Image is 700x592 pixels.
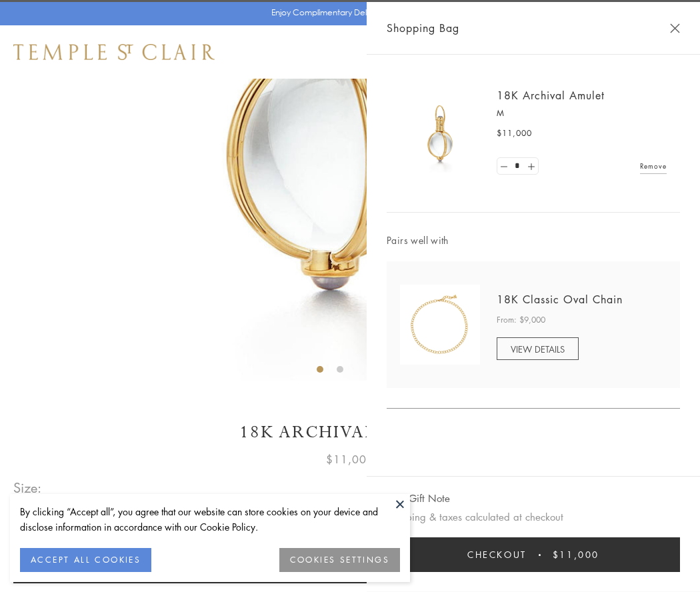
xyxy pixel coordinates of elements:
[497,127,532,140] span: $11,000
[497,313,545,327] span: From: $9,000
[497,107,667,120] p: M
[387,509,680,525] p: Shipping & taxes calculated at checkout
[467,547,527,562] span: Checkout
[497,292,623,307] a: 18K Classic Oval Chain
[13,421,687,444] h1: 18K Archival Amulet
[387,233,680,248] span: Pairs well with
[497,158,511,175] a: Set quantity to 0
[640,159,667,173] a: Remove
[524,158,537,175] a: Set quantity to 2
[497,337,579,360] a: VIEW DETAILS
[400,285,480,365] img: N88865-OV18
[387,490,450,507] button: Add Gift Note
[387,537,680,572] button: Checkout $11,000
[271,6,423,19] p: Enjoy Complimentary Delivery & Returns
[20,548,151,572] button: ACCEPT ALL COOKIES
[13,44,215,60] img: Temple St. Clair
[400,93,480,173] img: 18K Archival Amulet
[279,548,400,572] button: COOKIES SETTINGS
[670,23,680,33] button: Close Shopping Bag
[326,451,374,468] span: $11,000
[20,504,400,535] div: By clicking “Accept all”, you agree that our website can store cookies on your device and disclos...
[511,343,565,355] span: VIEW DETAILS
[497,88,605,103] a: 18K Archival Amulet
[387,19,459,37] span: Shopping Bag
[553,547,599,562] span: $11,000
[13,477,43,499] span: Size:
